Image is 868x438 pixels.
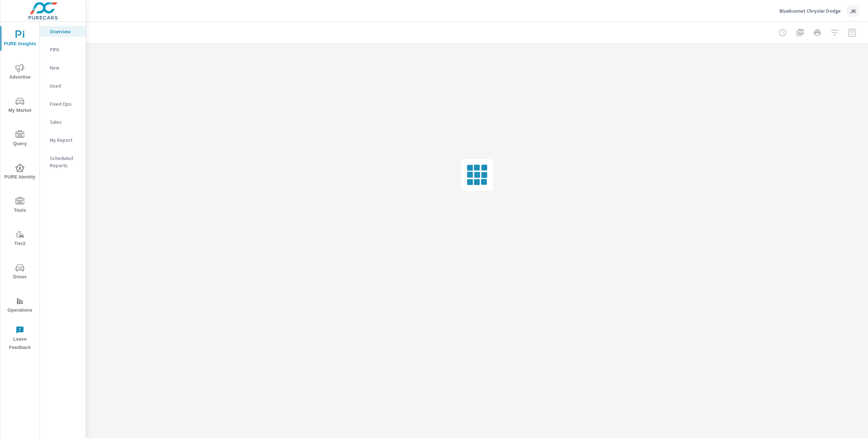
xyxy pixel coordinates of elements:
[3,326,37,352] span: Leave Feedback
[50,136,80,144] p: My Report
[50,100,80,108] p: Fixed Ops
[40,26,86,37] div: Overview
[40,98,86,109] div: Fixed Ops
[50,46,80,53] p: PIPA
[846,4,859,17] div: JK
[3,64,37,81] span: Advertise
[50,28,80,35] p: Overview
[40,44,86,55] div: PIPA
[50,118,80,126] p: Sales
[3,297,37,315] span: Operations
[3,230,37,248] span: Tier2
[3,264,37,281] span: Driver
[50,82,80,89] p: Used
[0,22,39,355] div: nav menu
[40,80,86,91] div: Used
[50,64,80,71] p: New
[3,197,37,215] span: Tools
[50,155,80,169] p: Scheduled Reports
[3,130,37,148] span: Query
[40,153,86,171] div: Scheduled Reports
[3,97,37,115] span: My Market
[3,30,37,48] span: PURE Insights
[779,8,841,14] p: Bluebonnet Chrysler Dodge
[40,62,86,73] div: New
[3,164,37,181] span: PURE Identity
[40,135,86,146] div: My Report
[40,117,86,127] div: Sales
